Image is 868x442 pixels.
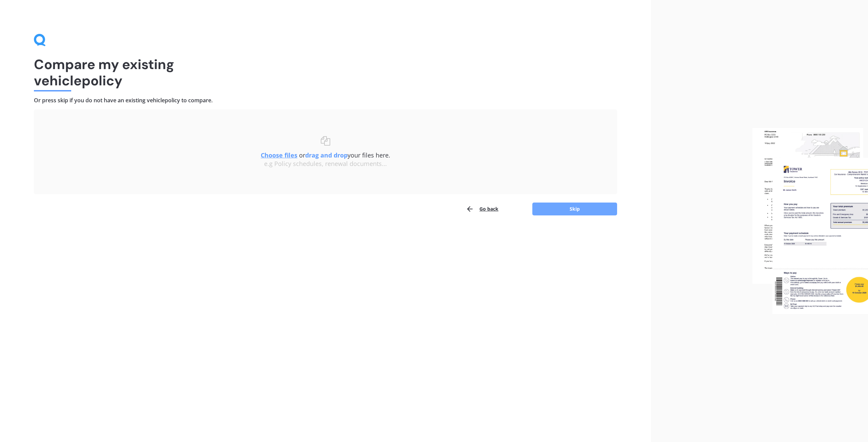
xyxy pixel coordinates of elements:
[532,203,617,215] button: Skip
[34,97,617,104] h4: Or press skip if you do not have an existing vehicle policy to compare.
[261,151,297,159] u: Choose files
[261,151,390,159] span: or your files here.
[34,56,617,89] h1: Compare my existing vehicle policy
[752,128,868,314] img: files.webp
[466,202,498,216] button: Go back
[305,151,348,159] b: drag and drop
[47,160,604,168] div: e.g Policy schedules, renewal documents...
